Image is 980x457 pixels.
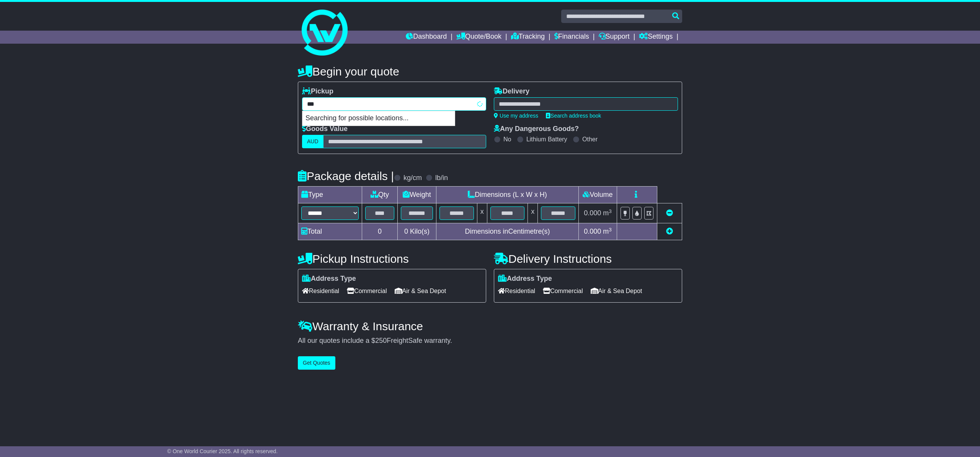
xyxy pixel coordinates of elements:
[298,356,335,370] button: Get Quotes
[503,136,511,143] label: No
[609,227,612,233] sup: 3
[494,87,529,96] label: Delivery
[298,223,362,240] td: Total
[494,252,682,265] h4: Delivery Instructions
[398,223,436,240] td: Kilo(s)
[477,203,487,223] td: x
[578,187,617,203] td: Volume
[498,285,535,297] span: Residential
[362,187,398,203] td: Qty
[528,203,538,223] td: x
[526,136,567,143] label: Lithium Battery
[498,275,552,283] label: Address Type
[511,31,545,44] a: Tracking
[298,320,682,333] h4: Warranty & Insurance
[347,285,387,297] span: Commercial
[302,275,356,283] label: Address Type
[298,65,682,78] h4: Begin your quote
[302,135,323,148] label: AUD
[302,125,348,133] label: Goods Value
[666,209,673,217] a: Remove this item
[494,113,538,119] a: Use my address
[403,174,422,182] label: kg/cm
[666,228,673,235] a: Add new item
[302,87,333,96] label: Pickup
[591,285,642,297] span: Air & Sea Depot
[599,31,630,44] a: Support
[302,285,339,297] span: Residential
[395,285,446,297] span: Air & Sea Depot
[302,97,486,111] typeahead: Please provide city
[546,113,601,119] a: Search address book
[584,228,601,235] span: 0.000
[584,209,601,217] span: 0.000
[375,337,387,344] span: 250
[609,208,612,214] sup: 3
[554,31,589,44] a: Financials
[494,125,579,133] label: Any Dangerous Goods?
[298,252,486,265] h4: Pickup Instructions
[639,31,673,44] a: Settings
[298,187,362,203] td: Type
[362,223,398,240] td: 0
[582,136,598,143] label: Other
[603,209,612,217] span: m
[456,31,501,44] a: Quote/Book
[603,228,612,235] span: m
[543,285,583,297] span: Commercial
[406,31,447,44] a: Dashboard
[436,223,578,240] td: Dimensions in Centimetre(s)
[435,174,448,182] label: lb/in
[298,337,682,345] div: All our quotes include a $ FreightSafe warranty.
[167,448,278,454] span: © One World Courier 2025. All rights reserved.
[302,111,455,126] p: Searching for possible locations...
[398,187,436,203] td: Weight
[436,187,578,203] td: Dimensions (L x W x H)
[404,228,408,235] span: 0
[298,170,394,182] h4: Package details |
